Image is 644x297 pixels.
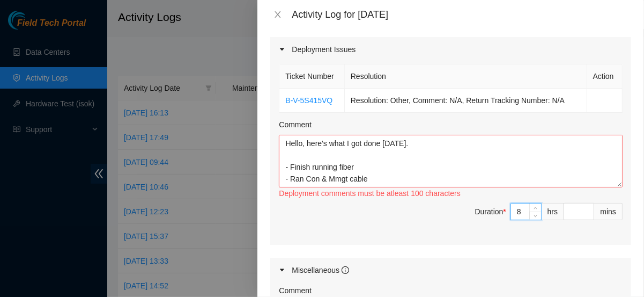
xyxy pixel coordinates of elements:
[279,119,312,131] label: Comment
[587,64,623,89] th: Action
[475,206,506,218] div: Duration
[345,89,587,113] td: Resolution: Other, Comment: N/A, Return Tracking Number: N/A
[285,96,332,105] a: B-V-5S415VQ
[279,267,285,273] span: caret-right
[270,10,285,20] button: Close
[279,46,285,53] span: caret-right
[532,205,539,212] span: up
[594,203,623,220] div: mins
[273,10,282,19] span: close
[542,203,564,220] div: hrs
[292,264,349,276] div: Miscellaneous
[529,204,541,212] span: Increase Value
[292,9,631,20] div: Activity Log for [DATE]
[345,64,587,89] th: Resolution
[532,213,539,219] span: down
[529,212,541,220] span: Decrease Value
[279,187,623,199] div: Deployment comments must be atleast 100 characters
[270,258,631,282] div: Miscellaneous info-circle
[342,266,349,274] span: info-circle
[279,285,312,296] label: Comment
[270,37,631,62] div: Deployment Issues
[279,64,344,89] th: Ticket Number
[279,135,623,187] textarea: Comment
